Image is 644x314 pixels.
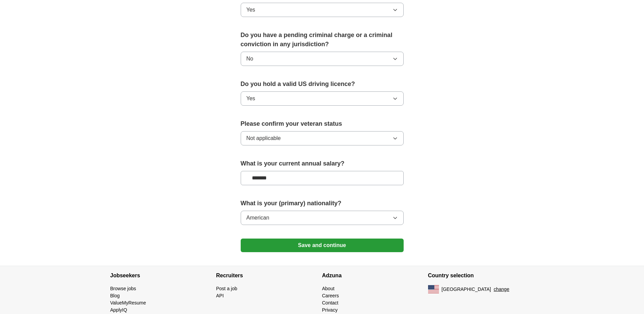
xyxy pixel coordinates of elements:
label: What is your current annual salary? [241,159,404,168]
a: Privacy [322,307,338,313]
a: Careers [322,293,339,298]
a: ApplyIQ [110,307,127,313]
span: [GEOGRAPHIC_DATA] [442,286,491,293]
label: What is your (primary) nationality? [241,199,404,208]
a: API [216,293,224,298]
span: Yes [246,94,255,103]
label: Do you hold a valid US driving licence? [241,80,404,89]
button: Not applicable [241,131,404,145]
a: Contact [322,300,338,306]
button: Yes [241,91,404,106]
button: change [494,286,509,293]
a: Post a job [216,286,237,291]
a: Browse jobs [110,286,136,291]
button: No [241,52,404,66]
button: Save and continue [241,239,404,252]
span: Yes [246,6,255,14]
span: American [246,214,270,222]
label: Do you have a pending criminal charge or a criminal conviction in any jurisdiction? [241,31,404,49]
span: No [246,55,253,63]
h4: Country selection [428,266,534,285]
img: US flag [428,285,439,293]
a: About [322,286,335,291]
a: ValueMyResume [110,300,146,306]
label: Please confirm your veteran status [241,119,404,128]
button: Yes [241,3,404,17]
a: Blog [110,293,120,298]
button: American [241,211,404,225]
span: Not applicable [246,134,281,142]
